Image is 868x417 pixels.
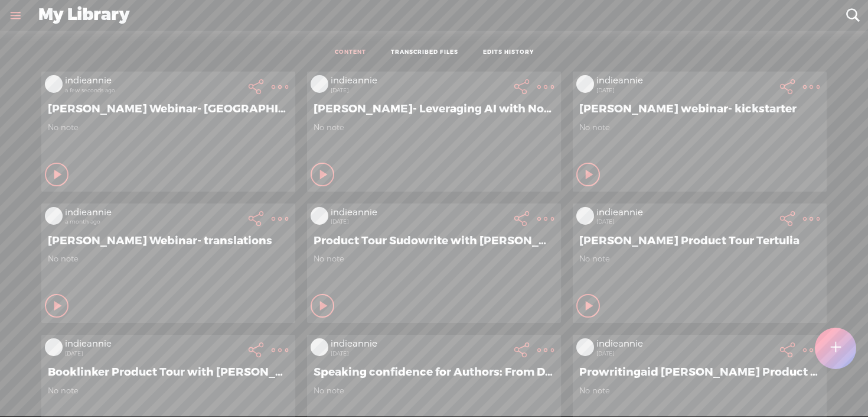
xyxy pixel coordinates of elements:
span: [PERSON_NAME]- Leveraging AI with Notion Databases Webinar [314,102,554,116]
div: [DATE] [331,350,508,357]
div: indieannie [65,75,242,87]
img: videoLoading.png [45,75,63,93]
img: videoLoading.png [311,75,328,93]
span: No note [48,122,289,132]
span: [PERSON_NAME] webinar- kickstarter [579,102,820,116]
div: indieannie [65,338,242,350]
span: [PERSON_NAME] Webinar- translations [48,234,289,248]
div: [DATE] [65,350,242,357]
div: [DATE] [331,218,508,225]
span: No note [314,254,554,264]
span: No note [48,386,289,396]
div: indieannie [65,207,242,219]
img: videoLoading.png [45,207,63,225]
div: [DATE] [596,350,774,357]
span: No note [579,386,820,396]
img: videoLoading.png [576,207,594,225]
span: [PERSON_NAME] Product Tour Tertulia [579,234,820,248]
div: a few seconds ago [65,87,242,94]
div: indieannie [331,338,508,350]
span: No note [314,122,554,132]
a: TRANSCRIBED FILES [391,49,458,57]
a: EDITS HISTORY [483,49,534,57]
div: indieannie [596,75,774,87]
div: [DATE] [331,87,508,94]
span: Speaking confidence for Authors: From Dread to Delight with [PERSON_NAME] [314,365,554,379]
img: videoLoading.png [45,338,63,356]
span: No note [48,254,289,264]
span: Prowritingaid [PERSON_NAME] Product Tour [579,365,820,379]
div: indieannie [331,75,508,87]
a: CONTENT [335,49,366,57]
img: videoLoading.png [311,207,328,225]
img: videoLoading.png [576,75,594,93]
span: No note [579,254,820,264]
div: a month ago [65,218,242,225]
div: indieannie [596,207,774,219]
span: No note [314,386,554,396]
span: No note [579,122,820,132]
img: videoLoading.png [576,338,594,356]
span: [PERSON_NAME] Webinar- [GEOGRAPHIC_DATA] [48,102,289,116]
span: Product Tour Sudowrite with [PERSON_NAME] [314,234,554,248]
img: videoLoading.png [311,338,328,356]
div: [DATE] [596,87,774,94]
div: indieannie [596,338,774,350]
span: Booklinker Product Tour with [PERSON_NAME] [48,365,289,379]
div: [DATE] [596,218,774,225]
div: indieannie [331,207,508,219]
